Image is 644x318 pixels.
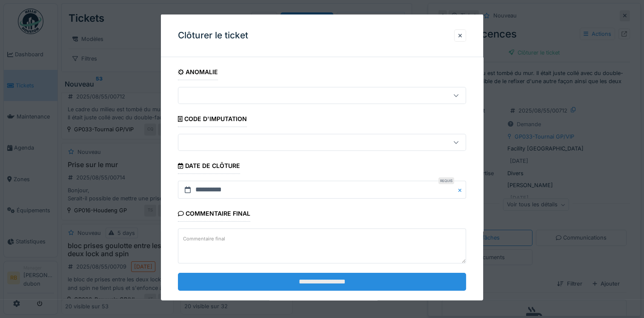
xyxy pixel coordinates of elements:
[178,159,240,174] div: Date de clôture
[178,66,218,80] div: Anomalie
[178,30,248,41] h3: Clôturer le ticket
[457,181,466,199] button: Close
[181,233,227,244] label: Commentaire final
[178,113,247,127] div: Code d'imputation
[438,177,454,184] div: Requis
[178,207,250,222] div: Commentaire final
